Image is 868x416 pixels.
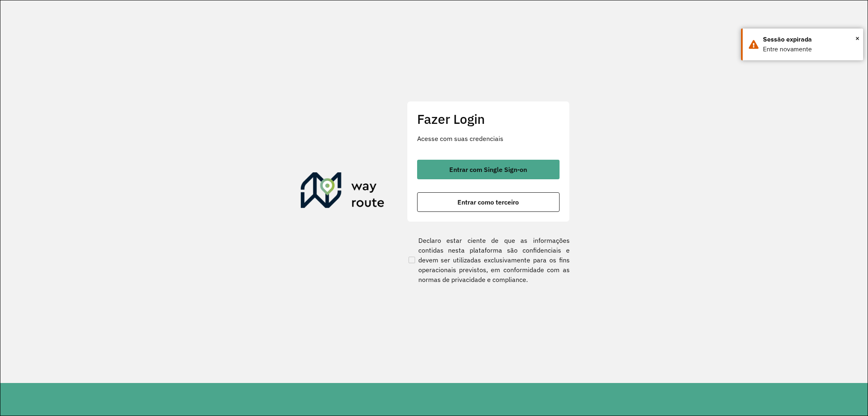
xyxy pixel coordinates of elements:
[301,172,385,211] img: Roteirizador AmbevTech
[855,32,859,44] span: ×
[457,199,519,205] span: Entrar como terceiro
[417,134,560,143] p: Acesse com suas credenciais
[855,32,859,44] button: Close
[417,111,560,127] h2: Fazer Login
[449,166,527,173] span: Entrar com Single Sign-on
[417,160,560,179] button: button
[763,44,857,54] div: Entre novamente
[407,236,570,284] label: Declaro estar ciente de que as informações contidas nesta plataforma são confidenciais e devem se...
[763,35,857,44] div: Sessão expirada
[417,192,560,212] button: button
